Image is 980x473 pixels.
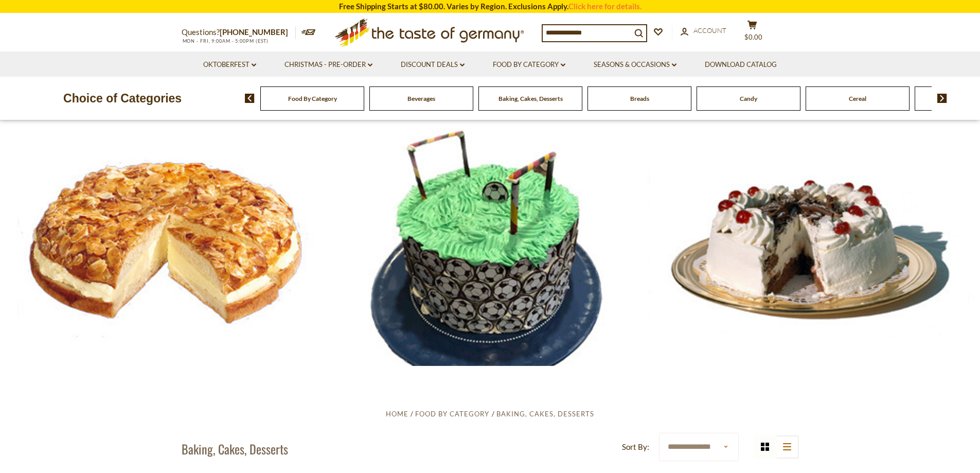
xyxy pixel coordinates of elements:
p: Questions? [182,26,296,39]
span: MON - FRI, 9:00AM - 5:00PM (EST) [182,38,269,44]
a: Oktoberfest [203,59,256,71]
a: Baking, Cakes, Desserts [496,410,594,418]
img: previous arrow [245,94,255,103]
a: Christmas - PRE-ORDER [284,59,372,71]
a: [PHONE_NUMBER] [220,27,288,37]
a: Candy [740,95,757,102]
a: Baking, Cakes, Desserts [498,95,563,102]
a: Food By Category [415,410,489,418]
a: Breads [630,95,649,102]
h1: Baking, Cakes, Desserts [182,441,288,457]
img: next arrow [937,94,947,103]
button: $0.00 [737,20,768,46]
a: Cereal [849,95,866,102]
a: Download Catalog [705,59,777,71]
a: Click here for details. [568,2,642,11]
span: Account [693,26,726,34]
a: Food By Category [288,95,337,102]
label: Sort By: [622,441,649,453]
a: Home [386,410,408,418]
a: Seasons & Occasions [594,59,676,71]
a: Discount Deals [401,59,465,71]
span: $0.00 [744,33,762,41]
a: Food By Category [493,59,565,71]
a: Beverages [407,95,435,102]
a: Account [681,25,726,37]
